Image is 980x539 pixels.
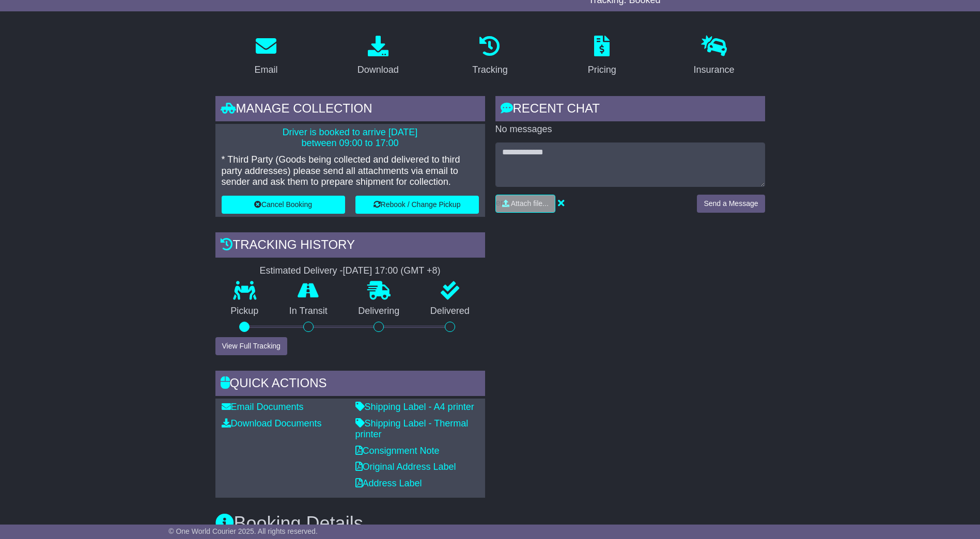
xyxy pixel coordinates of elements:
[355,478,422,488] a: Address Label
[581,32,623,81] a: Pricing
[247,32,284,81] a: Email
[355,418,469,440] a: Shipping Label - Thermal printer
[495,124,765,135] p: No messages
[472,63,507,77] div: Tracking
[465,32,514,81] a: Tracking
[215,371,485,399] div: Quick Actions
[215,232,485,260] div: Tracking history
[222,418,322,429] a: Download Documents
[351,32,406,81] a: Download
[168,527,318,535] span: © One World Courier 2025. All rights reserved.
[495,96,765,124] div: RECENT CHAT
[357,63,399,77] div: Download
[274,306,343,317] p: In Transit
[215,513,765,534] h3: Booking Details
[588,63,616,77] div: Pricing
[355,402,474,412] a: Shipping Label - A4 printer
[222,154,479,188] p: * Third Party (Goods being collected and delivered to third party addresses) please send all atta...
[222,196,345,214] button: Cancel Booking
[254,63,277,77] div: Email
[687,32,741,81] a: Insurance
[343,306,415,317] p: Delivering
[215,96,485,124] div: Manage collection
[355,446,440,456] a: Consignment Note
[215,265,485,277] div: Estimated Delivery -
[415,306,485,317] p: Delivered
[215,337,287,355] button: View Full Tracking
[343,265,441,277] div: [DATE] 17:00 (GMT +8)
[697,195,765,213] button: Send a Message
[355,196,479,214] button: Rebook / Change Pickup
[694,63,735,77] div: Insurance
[355,462,456,472] a: Original Address Label
[222,402,304,412] a: Email Documents
[222,127,479,149] p: Driver is booked to arrive [DATE] between 09:00 to 17:00
[215,306,274,317] p: Pickup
